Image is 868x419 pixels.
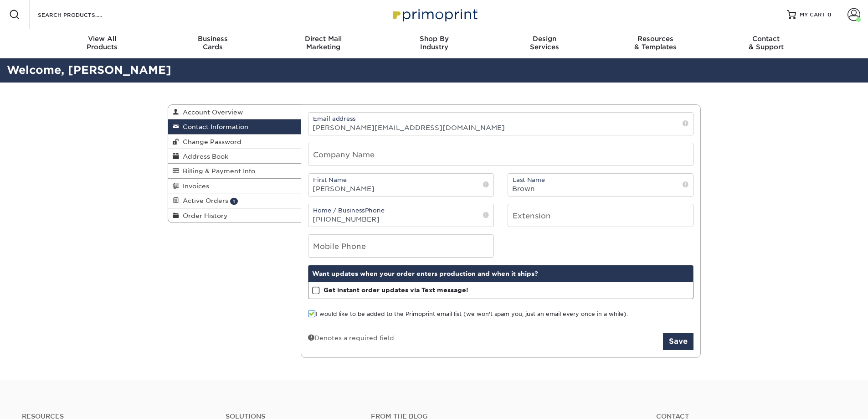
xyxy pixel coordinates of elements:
[489,29,600,58] a: DesignServices
[600,35,711,43] span: Resources
[47,35,158,43] span: View All
[179,109,243,116] span: Account Overview
[711,35,822,43] span: Contact
[489,35,600,43] span: Design
[308,310,628,319] label: I would like to be added to the Primoprint email list (we won't spam you, just an email every onc...
[827,11,832,18] span: 0
[268,29,379,58] a: Direct MailMarketing
[379,35,489,43] span: Shop By
[168,179,301,193] a: Invoices
[600,35,711,51] div: & Templates
[179,138,241,145] span: Change Password
[47,35,158,51] div: Products
[157,29,268,58] a: BusinessCards
[168,193,301,208] a: Active Orders 1
[157,35,268,43] span: Business
[308,265,693,282] div: Want updates when your order enters production and when it ships?
[379,35,489,51] div: Industry
[663,333,693,350] button: Save
[711,29,822,58] a: Contact& Support
[168,164,301,178] a: Billing & Payment Info
[179,182,209,190] span: Invoices
[389,5,480,24] img: Primoprint
[800,11,826,19] span: MY CART
[179,212,228,219] span: Order History
[268,35,379,51] div: Marketing
[168,105,301,119] a: Account Overview
[308,333,396,342] div: Denotes a required field.
[37,9,126,20] input: SEARCH PRODUCTS.....
[179,153,228,160] span: Address Book
[168,149,301,164] a: Address Book
[179,123,248,130] span: Contact Information
[230,198,238,205] span: 1
[179,197,228,204] span: Active Orders
[711,35,822,51] div: & Support
[268,35,379,43] span: Direct Mail
[489,35,600,51] div: Services
[324,286,468,294] strong: Get instant order updates via Text message!
[47,29,158,58] a: View AllProducts
[157,35,268,51] div: Cards
[168,208,301,222] a: Order History
[168,119,301,134] a: Contact Information
[600,29,711,58] a: Resources& Templates
[168,134,301,149] a: Change Password
[179,167,255,175] span: Billing & Payment Info
[379,29,489,58] a: Shop ByIndustry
